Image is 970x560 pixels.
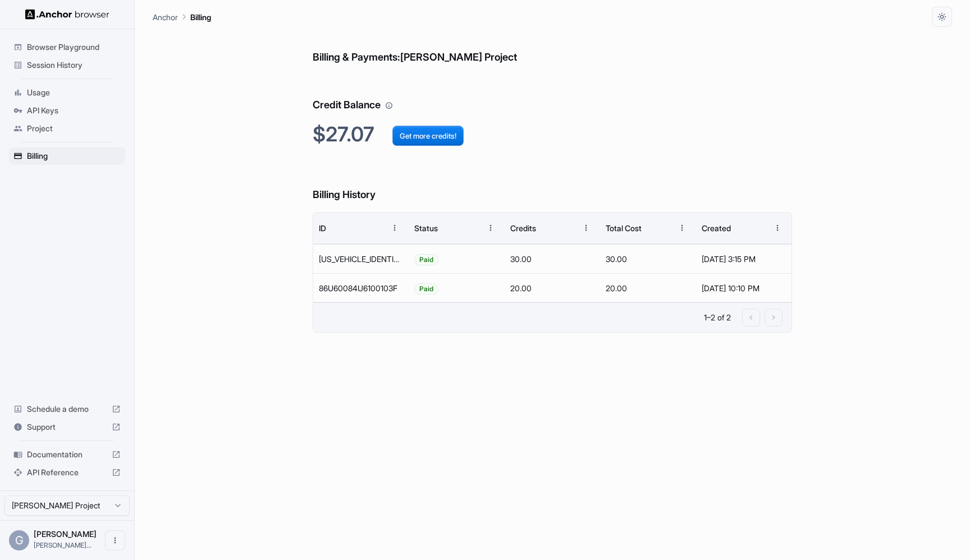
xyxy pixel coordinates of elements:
[27,42,121,53] span: Browser Playground
[702,223,731,233] div: Created
[313,164,792,203] h6: Billing History
[153,11,178,23] p: Anchor
[672,218,692,238] button: Menu
[415,245,438,274] span: Paid
[34,541,91,549] span: greg@intrinsic-labs.ai
[510,223,536,233] div: Credits
[313,122,792,146] h2: $27.07
[313,244,409,273] div: 0RH585753X3208906
[190,11,211,23] p: Billing
[9,102,125,120] div: API Keys
[9,84,125,102] div: Usage
[385,102,393,109] svg: Your credit balance will be consumed as you use the API. Visit the usage page to view a breakdown...
[392,126,464,146] button: Get more credits!
[313,273,409,302] div: 86U60084U6100103F
[702,274,786,302] div: [DATE] 10:10 PM
[27,59,121,71] span: Session History
[747,218,767,238] button: Sort
[364,218,385,238] button: Sort
[481,218,501,238] button: Menu
[34,529,97,539] span: Greg Miller
[9,400,125,418] div: Schedule a demo
[9,418,125,436] div: Support
[9,56,125,74] div: Session History
[27,105,121,116] span: API Keys
[415,274,438,303] span: Paid
[27,421,107,433] span: Support
[385,218,405,238] button: Menu
[460,218,481,238] button: Sort
[153,11,211,23] nav: breadcrumb
[9,530,29,550] div: G
[600,273,696,302] div: 20.00
[319,223,326,233] div: ID
[27,150,121,162] span: Billing
[25,9,109,20] img: Anchor Logo
[600,244,696,273] div: 30.00
[767,218,788,238] button: Menu
[576,218,596,238] button: Menu
[313,75,792,113] h6: Credit Balance
[27,87,121,98] span: Usage
[606,223,642,233] div: Total Cost
[414,223,438,233] div: Status
[313,27,792,66] h6: Billing & Payments: [PERSON_NAME] Project
[9,38,125,56] div: Browser Playground
[105,530,125,550] button: Open menu
[27,403,107,415] span: Schedule a demo
[702,245,786,273] div: [DATE] 3:15 PM
[9,147,125,165] div: Billing
[505,244,600,273] div: 30.00
[505,273,600,302] div: 20.00
[556,218,576,238] button: Sort
[652,218,672,238] button: Sort
[9,463,125,481] div: API Reference
[27,449,107,460] span: Documentation
[27,123,121,134] span: Project
[27,467,107,478] span: API Reference
[9,120,125,137] div: Project
[9,446,125,463] div: Documentation
[704,312,731,323] p: 1–2 of 2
